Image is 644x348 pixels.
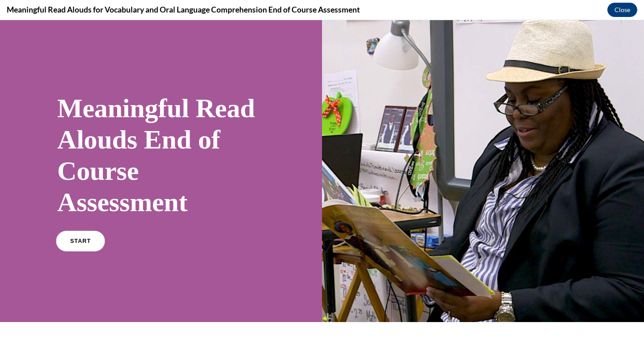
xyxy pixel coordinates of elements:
[7,4,360,15] h4: Meaningful Read Alouds for Vocabulary and Oral Language Comprehension End of Course Assessment
[70,218,91,225] span: START
[607,3,637,17] button: Close
[57,72,265,198] h1: Meaningful Read Alouds End of Course Assessment
[56,211,105,231] a: START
